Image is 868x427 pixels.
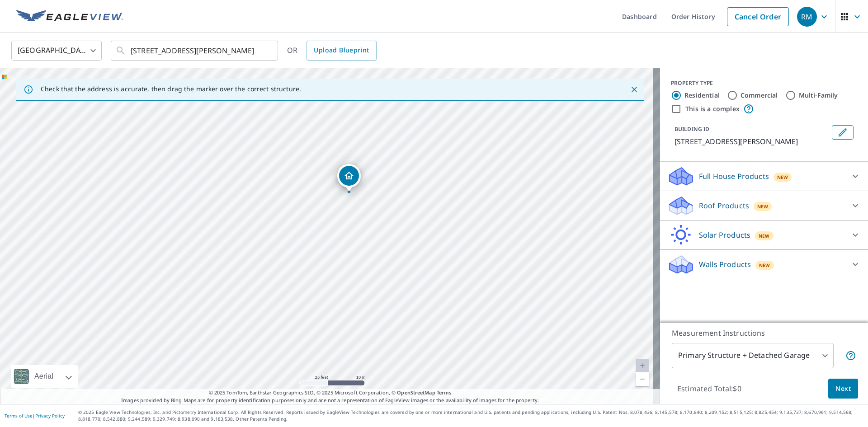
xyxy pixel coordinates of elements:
[835,383,851,394] span: Next
[675,125,709,133] p: BUILDING ID
[667,253,861,275] div: Walls ProductsNew
[699,259,751,270] p: Walls Products
[314,45,369,56] span: Upload Blueprint
[5,413,33,419] a: Terms of Use
[672,328,856,338] p: Measurement Instructions
[5,413,65,418] p: |
[11,38,102,63] div: [GEOGRAPHIC_DATA]
[670,379,749,399] p: Estimated Total: $0
[628,84,640,95] button: Close
[685,104,740,113] label: This is a complex
[209,389,452,397] span: © 2025 TomTom, Earthstar Geographics SIO, © 2025 Microsoft Corporation, ©
[684,91,720,100] label: Residential
[307,41,376,61] a: Upload Blueprint
[41,85,301,93] p: Check that the address is accurate, then drag the marker over the correct structure.
[777,174,788,181] span: New
[636,359,649,372] a: Current Level 20, Zoom In Disabled
[757,203,769,210] span: New
[667,224,861,246] div: Solar ProductsNew
[671,79,857,87] div: PROPERTY TYPE
[699,171,769,182] p: Full House Products
[667,165,861,187] div: Full House ProductsNew
[672,343,834,368] div: Primary Structure + Detached Garage
[667,195,861,216] div: Roof ProductsNew
[437,389,452,396] a: Terms
[287,41,377,61] div: OR
[759,262,770,269] span: New
[699,200,749,211] p: Roof Products
[832,125,854,140] button: Edit building 1
[799,91,838,100] label: Multi-Family
[337,164,361,192] div: Dropped pin, building 1, Residential property, 78 Martin Ln Rainsville, AL 35986
[636,372,649,386] a: Current Level 20, Zoom Out
[828,379,858,399] button: Next
[32,365,56,388] div: Aerial
[397,389,435,396] a: OpenStreetMap
[699,230,750,240] p: Solar Products
[11,365,78,388] div: Aerial
[675,136,828,147] p: [STREET_ADDRESS][PERSON_NAME]
[78,409,863,422] p: © 2025 Eagle View Technologies, Inc. and Pictometry International Corp. All Rights Reserved. Repo...
[845,350,856,361] span: Your report will include the primary structure and a detached garage if one exists.
[759,232,770,239] span: New
[797,7,817,27] div: RM
[727,7,789,26] a: Cancel Order
[35,413,65,419] a: Privacy Policy
[16,10,123,23] img: EV Logo
[741,91,778,100] label: Commercial
[131,38,259,63] input: Search by address or latitude-longitude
